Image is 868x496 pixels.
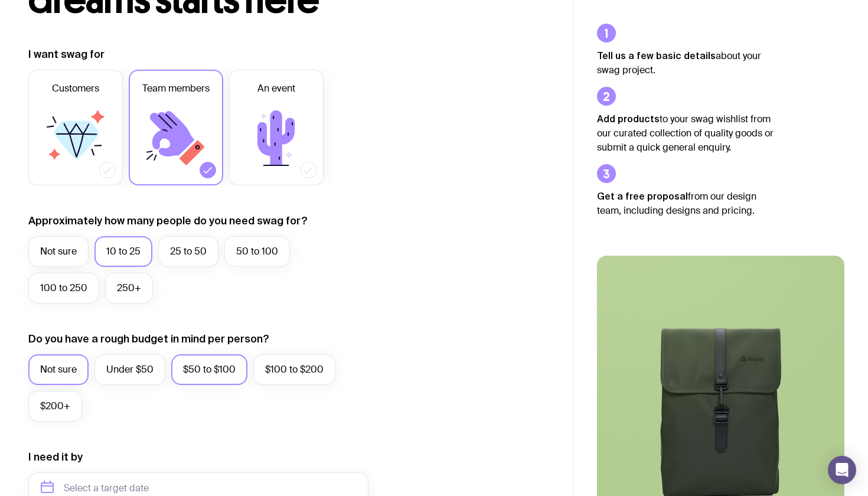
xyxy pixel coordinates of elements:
strong: Get a free proposal [597,191,688,201]
p: about your swag project. [597,48,774,77]
label: Not sure [28,236,89,267]
div: Open Intercom Messenger [828,456,856,484]
span: An event [257,81,295,96]
p: from our design team, including designs and pricing. [597,189,774,218]
label: Do you have a rough budget in mind per person? [28,332,269,346]
label: I need it by [28,450,83,464]
p: to your swag wishlist from our curated collection of quality goods or submit a quick general enqu... [597,112,774,155]
label: Not sure [28,354,89,385]
label: 25 to 50 [158,236,218,267]
span: Customers [52,81,99,96]
label: $50 to $100 [171,354,247,385]
label: $100 to $200 [253,354,335,385]
label: 100 to 250 [28,273,99,304]
strong: Tell us a few basic details [597,50,716,61]
label: 10 to 25 [94,236,152,267]
label: Approximately how many people do you need swag for? [28,214,308,228]
label: 250+ [105,273,153,304]
label: $200+ [28,391,82,422]
strong: Add products [597,113,660,124]
span: Team members [142,81,210,96]
label: Under $50 [94,354,165,385]
label: 50 to 100 [224,236,290,267]
label: I want swag for [28,47,105,61]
